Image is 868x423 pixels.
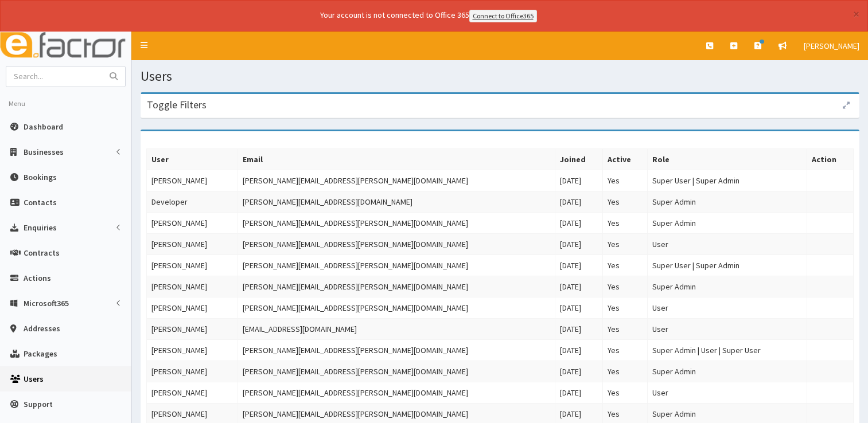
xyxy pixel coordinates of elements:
td: Yes [603,254,648,276]
td: Yes [603,191,648,212]
td: [DATE] [555,382,603,403]
td: [PERSON_NAME] [147,212,238,233]
td: [PERSON_NAME] [147,297,238,318]
td: User [648,318,807,339]
td: Yes [603,233,648,254]
td: [PERSON_NAME][EMAIL_ADDRESS][PERSON_NAME][DOMAIN_NAME] [238,361,555,382]
input: Search... [6,66,103,87]
td: User [648,233,807,254]
td: User [648,297,807,318]
td: Super Admin [648,276,807,297]
td: [PERSON_NAME] [147,276,238,297]
td: Super Admin [648,361,807,382]
th: Active [603,148,648,170]
td: [DATE] [555,191,603,212]
td: [DATE] [555,361,603,382]
span: Contracts [24,248,60,258]
td: [PERSON_NAME][EMAIL_ADDRESS][PERSON_NAME][DOMAIN_NAME] [238,276,555,297]
td: [PERSON_NAME][EMAIL_ADDRESS][PERSON_NAME][DOMAIN_NAME] [238,233,555,254]
span: Users [24,374,44,384]
th: Joined [555,148,603,170]
td: [DATE] [555,254,603,276]
span: Dashboard [24,122,63,132]
th: User [147,148,238,170]
span: Businesses [24,147,64,157]
td: Super Admin [648,191,807,212]
span: Addresses [24,323,60,334]
span: Enquiries [24,222,57,233]
td: [PERSON_NAME][EMAIL_ADDRESS][PERSON_NAME][DOMAIN_NAME] [238,339,555,361]
td: [PERSON_NAME] [147,254,238,276]
td: Yes [603,212,648,233]
td: [PERSON_NAME] [147,233,238,254]
td: [PERSON_NAME] [147,382,238,403]
td: [PERSON_NAME][EMAIL_ADDRESS][PERSON_NAME][DOMAIN_NAME] [238,254,555,276]
td: [PERSON_NAME] [147,170,238,191]
span: Microsoft365 [24,298,69,308]
h3: Toggle Filters [147,100,207,110]
td: [PERSON_NAME][EMAIL_ADDRESS][PERSON_NAME][DOMAIN_NAME] [238,212,555,233]
td: [PERSON_NAME][EMAIL_ADDRESS][PERSON_NAME][DOMAIN_NAME] [238,170,555,191]
td: Yes [603,339,648,361]
td: Yes [603,361,648,382]
h1: Users [141,69,859,84]
td: [PERSON_NAME] [147,361,238,382]
th: Email [238,148,555,170]
td: [PERSON_NAME][EMAIL_ADDRESS][PERSON_NAME][DOMAIN_NAME] [238,382,555,403]
span: [PERSON_NAME] [804,41,859,51]
td: Yes [603,276,648,297]
td: [DATE] [555,233,603,254]
a: Connect to Office365 [469,10,537,22]
td: Yes [603,297,648,318]
td: [DATE] [555,339,603,361]
span: Contacts [24,197,57,207]
td: [PERSON_NAME][EMAIL_ADDRESS][PERSON_NAME][DOMAIN_NAME] [238,297,555,318]
td: [PERSON_NAME] [147,339,238,361]
td: Super User | Super Admin [648,170,807,191]
td: [PERSON_NAME][EMAIL_ADDRESS][DOMAIN_NAME] [238,191,555,212]
td: [DATE] [555,276,603,297]
button: × [853,8,859,20]
td: User [648,382,807,403]
td: Super Admin | User | Super User [648,339,807,361]
span: Bookings [24,172,57,182]
th: Role [648,148,807,170]
td: [DATE] [555,318,603,339]
td: [EMAIL_ADDRESS][DOMAIN_NAME] [238,318,555,339]
span: Support [24,399,53,409]
td: Developer [147,191,238,212]
a: [PERSON_NAME] [795,32,868,60]
td: Super User | Super Admin [648,254,807,276]
td: Yes [603,318,648,339]
td: Super Admin [648,212,807,233]
td: [DATE] [555,170,603,191]
span: Actions [24,273,51,283]
span: Packages [24,348,57,359]
td: Yes [603,170,648,191]
div: Your account is not connected to Office 365 [93,9,764,22]
th: Action [807,148,854,170]
td: [PERSON_NAME] [147,318,238,339]
td: [DATE] [555,297,603,318]
td: [DATE] [555,212,603,233]
td: Yes [603,382,648,403]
